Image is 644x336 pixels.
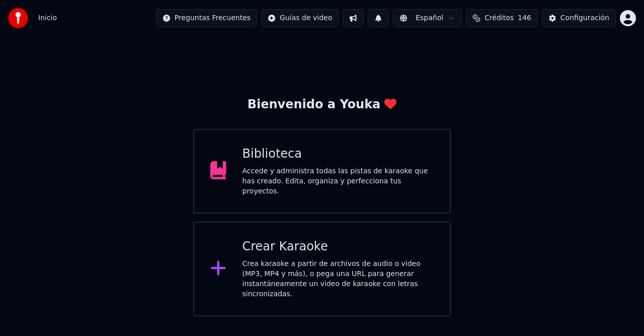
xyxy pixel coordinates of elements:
[38,13,57,23] span: Inicio
[243,259,434,299] div: Crea karaoke a partir de archivos de audio o video (MP3, MP4 y más), o pega una URL para generar ...
[243,239,434,255] div: Crear Karaoke
[248,97,397,113] div: Bienvenido a Youka
[466,9,538,27] button: Créditos146
[560,13,609,23] div: Configuración
[156,9,257,27] button: Preguntas Frecuentes
[243,166,434,196] div: Accede y administra todas las pistas de karaoke que has creado. Edita, organiza y perfecciona tus...
[261,9,339,27] button: Guías de video
[38,13,57,23] nav: breadcrumb
[8,8,28,28] img: youka
[485,13,514,23] span: Créditos
[542,9,616,27] button: Configuración
[518,13,531,23] span: 146
[243,146,434,162] div: Biblioteca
